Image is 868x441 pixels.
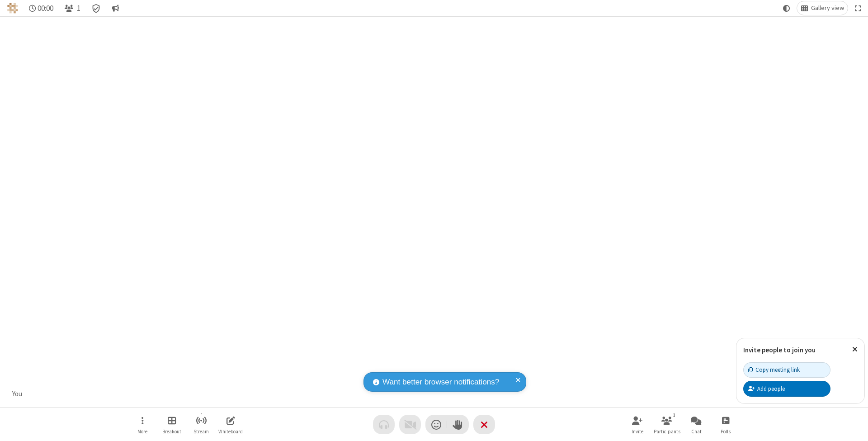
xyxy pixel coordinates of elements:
[779,1,794,15] button: Using system theme
[399,415,421,434] button: Video
[691,429,702,434] span: Chat
[473,415,495,434] button: End or leave meeting
[743,362,830,378] button: Copy meeting link
[654,429,680,434] span: Participants
[158,412,185,437] button: Manage Breakout Rooms
[137,429,147,434] span: More
[61,1,84,15] button: Open participant list
[77,4,80,13] span: 1
[670,411,678,419] div: 1
[447,415,469,434] button: Raise hand
[425,415,447,434] button: Send a reaction
[162,429,181,434] span: Breakout
[88,1,105,15] div: Meeting details Encryption enabled
[382,376,499,388] span: Want better browser notifications?
[653,412,680,437] button: Open participant list
[811,5,844,12] span: Gallery view
[129,412,156,437] button: Open menu
[712,412,739,437] button: Open poll
[108,1,123,15] button: Conversation
[632,429,643,434] span: Invite
[683,412,710,437] button: Open chat
[721,429,731,434] span: Polls
[193,429,209,434] span: Stream
[38,4,53,13] span: 00:00
[373,415,395,434] button: Audio problem - check your Internet connection or call by phone
[9,389,26,399] div: You
[748,365,800,374] div: Copy meeting link
[25,1,57,15] div: Timer
[845,338,864,360] button: Close popover
[188,412,215,437] button: Start streaming
[797,1,848,15] button: Change layout
[851,1,865,15] button: Fullscreen
[624,412,651,437] button: Invite participants (⌘+Shift+I)
[7,3,18,14] img: QA Selenium DO NOT DELETE OR CHANGE
[217,412,244,437] button: Open shared whiteboard
[743,381,830,396] button: Add people
[218,429,243,434] span: Whiteboard
[743,346,816,354] label: Invite people to join you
